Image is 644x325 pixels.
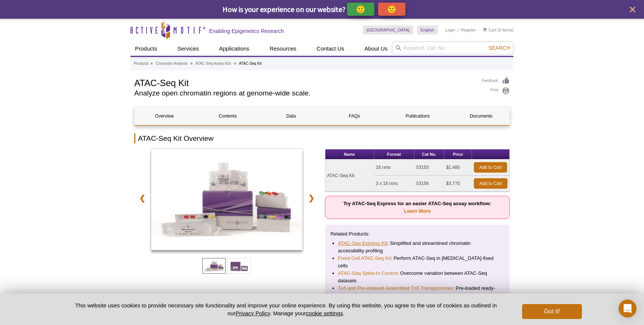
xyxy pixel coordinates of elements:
a: Cart [483,27,496,33]
td: $3,770 [444,176,472,192]
a: Learn More [404,208,430,214]
h2: ATAC-Seq Kit Overview [134,133,510,143]
p: This website uses cookies to provide necessary site functionality and improve your online experie... [62,301,510,317]
p: Related Products: [331,230,505,238]
a: Feedback [482,77,510,85]
a: ATAC-Seq Assay Kits [196,60,231,67]
li: : Pre-loaded ready-to-use transposomes for up to 96 ATAC-Seq reactions and recombinant Tn5 transp... [338,285,497,307]
a: ❮ [134,189,150,207]
a: About Us [360,42,392,56]
li: » [190,61,193,66]
h2: Analyze open chromatin regions at genome-wide scale. [134,90,474,97]
td: 3 x 16 rxns [374,176,414,192]
button: close [628,5,637,14]
a: English [417,25,438,34]
button: cookie settings [306,310,343,316]
input: Keyword, Cat. No. [392,42,513,54]
a: ❯ [303,189,319,207]
th: Name [325,149,374,160]
a: Print [482,87,510,95]
th: Price [444,149,472,160]
a: Overview [135,107,194,125]
li: : Simplified and streamlined chromatin accessibility profiling [338,240,497,255]
a: Add to Cart [474,178,507,189]
li: » [234,61,236,66]
td: 16 rxns [374,160,414,176]
button: Search [486,45,512,51]
h2: Enabling Epigenetics Research [209,28,284,34]
a: ATAC-Seq Spike-In Control [338,270,398,277]
li: ATAC-Seq Kit [239,61,262,66]
td: ATAC-Seq Kit [325,160,374,192]
div: Open Intercom Messenger [619,300,637,318]
a: Documents [451,107,511,125]
a: [GEOGRAPHIC_DATA] [363,25,413,34]
a: Login [445,27,456,33]
h1: ATAC-Seq Kit [134,77,474,88]
a: Contents [198,107,257,125]
li: » [150,61,153,66]
td: $1,480 [444,160,472,176]
a: ATAC-Seq Express Kit [338,240,387,247]
a: Chromatin Analysis [156,60,188,67]
a: Services [173,42,203,56]
p: 🙁 [387,4,396,14]
td: 53156 [414,176,444,192]
a: Products [131,42,162,56]
li: : Overcome variation between ATAC-Seq datasets [338,270,497,285]
li: | [457,25,459,34]
button: Got it! [522,304,582,319]
a: Products [134,60,148,67]
th: Cat No. [414,149,444,160]
a: Tn5 and Pre-indexed Assembled Tn5 Transposomes [338,285,453,292]
a: Data [261,107,321,125]
a: Add to Cart [474,162,507,173]
a: Fixed Cell ATAC-Seq Kit [338,255,391,262]
a: Privacy Policy [236,310,270,316]
li: : Perform ATAC-Seq in [MEDICAL_DATA]-fixed cells [338,255,497,270]
span: Search [488,45,510,51]
a: Publications [388,107,447,125]
td: 53150 [414,160,444,176]
span: How is your experience on our website? [223,4,346,14]
p: 🙂 [356,4,365,14]
th: Format [374,149,414,160]
img: Your Cart [483,28,487,31]
a: Contact Us [312,42,349,56]
a: Resources [265,42,301,56]
li: (0 items) [483,25,513,34]
strong: Try ATAC-Seq Express for an easier ATAC-Seq assay workflow: [343,201,491,214]
a: FAQs [325,107,384,125]
img: ATAC-Seq Kit [151,149,303,250]
a: Applications [215,42,254,56]
a: ATAC-Seq Kit [151,149,303,252]
a: Register [460,27,476,33]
